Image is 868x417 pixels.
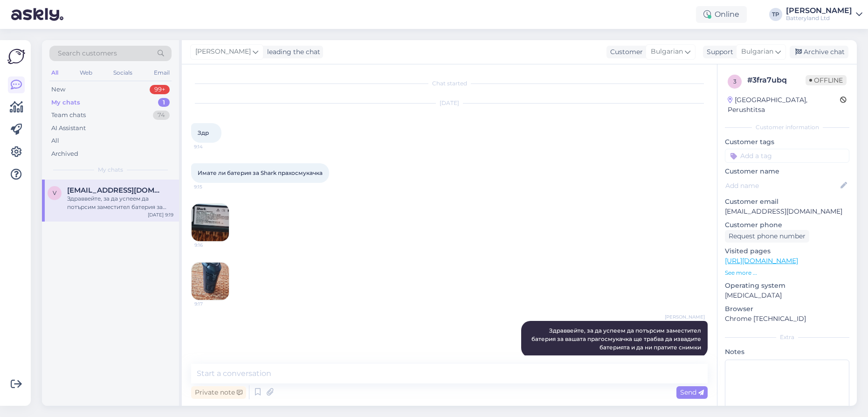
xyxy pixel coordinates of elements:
div: All [51,136,59,146]
div: Web [78,67,94,79]
p: [MEDICAL_DATA] [725,291,849,300]
span: Bulgarian [741,47,773,57]
p: Visited pages [725,246,849,256]
span: 3 [733,78,737,85]
input: Add a tag [725,149,849,163]
span: [PERSON_NAME] [195,47,251,57]
div: [PERSON_NAME] [786,7,852,14]
div: Socials [111,67,134,79]
span: My chats [98,166,123,174]
p: Browser [725,304,849,314]
span: [PERSON_NAME] [665,313,705,320]
div: 74 [153,111,170,120]
div: Archived [51,149,78,159]
div: Archive chat [790,46,848,58]
p: Operating system [725,281,849,291]
div: Email [152,67,172,79]
p: Customer phone [725,220,849,230]
span: Send [680,388,704,396]
span: Имате ли батерия за Shark прахосмукачка [198,169,323,176]
div: leading the chat [263,47,320,57]
div: New [51,85,65,94]
p: Chrome [TECHNICAL_ID] [725,314,849,324]
div: My chats [51,98,80,107]
div: # 3fra7ubq [747,75,806,86]
span: 9:15 [194,183,229,190]
div: AI Assistant [51,124,86,133]
div: Batteryland Ltd [786,14,852,22]
span: 9:14 [194,143,229,150]
span: Offline [806,75,847,85]
div: Private note [191,386,246,399]
span: Здр [198,129,209,136]
a: [URL][DOMAIN_NAME] [725,257,798,265]
span: 9:16 [194,242,229,249]
div: TP [769,8,782,21]
span: Здраввейте, за да успеем да потърсим заместител батерия за вашата прагосмукачка ще трабва да изва... [531,327,703,351]
img: Askly Logo [7,48,25,65]
div: [GEOGRAPHIC_DATA], Perushtitsa [728,95,840,115]
div: All [49,67,60,79]
div: Request phone number [725,230,809,243]
p: Notes [725,347,849,357]
div: Здраввейте, за да успеем да потърсим заместител батерия за вашата прагосмукачка ще трабва да изва... [67,195,173,211]
div: [DATE] 9:19 [148,211,173,218]
div: [DATE] [191,99,708,107]
span: 9:17 [194,300,229,307]
span: vanesahristeva7@gmail.com [67,186,164,195]
div: Chat started [191,79,708,88]
div: Online [696,6,747,23]
div: Support [703,47,733,57]
span: Bulgarian [651,47,683,57]
p: Customer name [725,167,849,176]
span: Search customers [58,49,117,58]
p: Customer email [725,197,849,207]
div: Customer information [725,123,849,132]
div: Extra [725,333,849,341]
input: Add name [725,181,839,191]
span: v [53,189,56,196]
p: [EMAIL_ADDRESS][DOMAIN_NAME] [725,207,849,216]
img: Attachment [192,263,229,300]
p: Customer tags [725,137,849,147]
div: Team chats [51,111,86,120]
div: 99+ [150,85,170,94]
p: See more ... [725,269,849,277]
div: 1 [158,98,170,107]
div: Customer [606,47,643,57]
img: Attachment [192,204,229,241]
a: [PERSON_NAME]Batteryland Ltd [786,7,862,22]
